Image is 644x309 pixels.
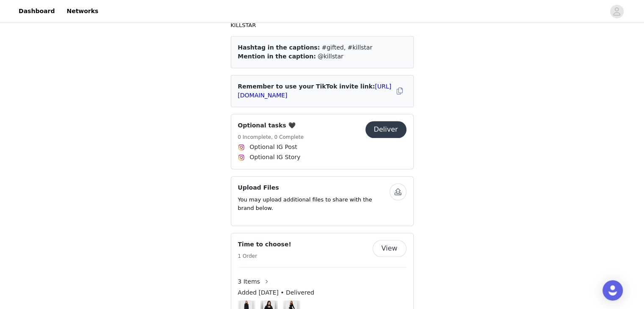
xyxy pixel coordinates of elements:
[238,44,320,51] span: Hashtag in the captions:
[238,252,291,260] h5: 1 Order
[318,53,343,60] span: @killstar
[238,240,291,249] h4: Time to choose!
[250,143,297,152] span: Optional IG Post
[231,114,414,169] div: Optional tasks 🖤
[238,144,245,151] img: Instagram Icon
[238,121,304,130] h4: Optional tasks 🖤
[238,53,316,60] span: Mention in the caption:
[365,121,406,138] button: Deliver
[238,183,390,192] h4: Upload Files
[238,83,392,99] span: Remember to use your TikTok invite link:
[322,44,373,51] span: #gifted, #killstar
[231,21,414,30] p: KILLSTAR
[238,133,304,141] h5: 0 Incomplete, 0 Complete
[373,240,406,257] button: View
[238,196,390,212] p: You may upload additional files to share with the brand below.
[238,288,315,297] span: Added [DATE] • Delivered
[613,5,621,18] div: avatar
[250,153,301,162] span: Optional IG Story
[61,2,103,21] a: Networks
[603,280,623,301] div: Open Intercom Messenger
[14,2,60,21] a: Dashboard
[238,277,260,286] span: 3 Items
[238,154,245,161] img: Instagram Icon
